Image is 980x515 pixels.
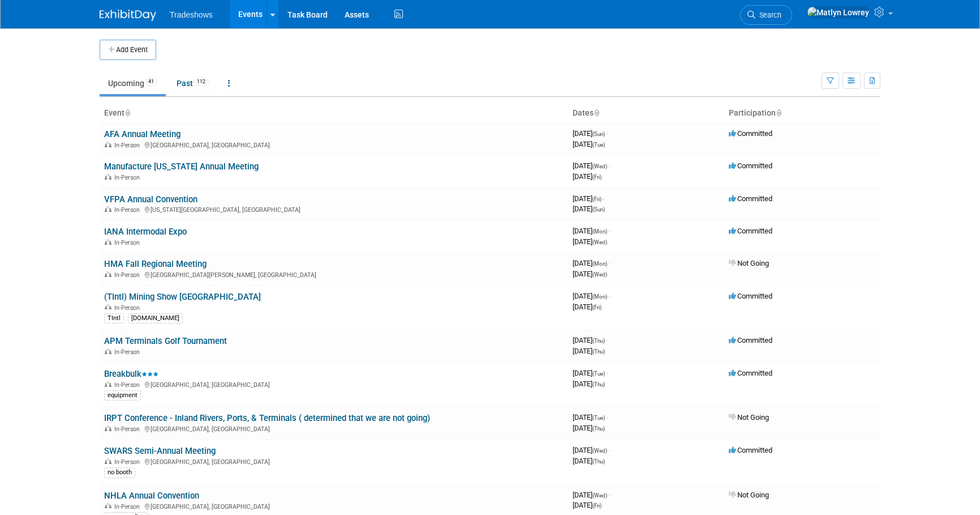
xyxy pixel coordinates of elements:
[104,140,564,149] div: [GEOGRAPHIC_DATA], [GEOGRAPHIC_DATA]
[607,369,608,377] span: -
[724,104,880,123] th: Participation
[603,194,605,203] span: -
[114,304,143,312] span: In-Person
[105,239,111,245] img: In-Person Event
[104,424,564,433] div: [GEOGRAPHIC_DATA], [GEOGRAPHIC_DATA]
[114,239,143,246] span: In-Person
[573,194,605,203] span: [DATE]
[105,304,111,310] img: In-Person Event
[105,425,111,431] img: In-Person Event
[573,292,611,300] span: [DATE]
[573,161,611,170] span: [DATE]
[607,129,608,138] span: -
[105,174,111,180] img: In-Person Event
[104,380,564,389] div: [GEOGRAPHIC_DATA], [GEOGRAPHIC_DATA]
[807,6,870,19] img: Matlyn Lowrey
[100,40,156,60] button: Add Event
[592,261,607,267] span: (Mon)
[105,458,111,464] img: In-Person Event
[729,446,772,454] span: Committed
[607,336,608,344] span: -
[114,174,143,181] span: In-Person
[592,425,605,432] span: (Thu)
[104,369,158,379] a: Breakbulk
[573,446,611,454] span: [DATE]
[740,5,792,25] a: Search
[100,104,568,123] th: Event
[609,446,611,454] span: -
[592,304,601,310] span: (Fri)
[592,415,605,421] span: (Tue)
[573,491,611,499] span: [DATE]
[592,492,607,499] span: (Wed)
[592,271,607,278] span: (Wed)
[573,129,608,138] span: [DATE]
[573,270,607,278] span: [DATE]
[609,259,611,267] span: -
[573,413,608,422] span: [DATE]
[592,196,601,202] span: (Fri)
[729,259,769,267] span: Not Going
[592,228,607,235] span: (Mon)
[104,313,124,324] div: TIntl
[592,174,601,180] span: (Fri)
[568,104,724,123] th: Dates
[104,390,141,401] div: equipment
[114,271,143,279] span: In-Person
[609,161,611,170] span: -
[729,336,772,344] span: Committed
[104,491,199,501] a: NHLA Annual Convention
[124,108,130,117] a: Sort by Event Name
[592,239,607,245] span: (Wed)
[104,467,135,478] div: no booth
[609,292,611,300] span: -
[104,270,564,279] div: [GEOGRAPHIC_DATA][PERSON_NAME], [GEOGRAPHIC_DATA]
[114,458,143,466] span: In-Person
[755,11,781,19] span: Search
[100,73,166,94] a: Upcoming41
[114,348,143,356] span: In-Person
[573,259,611,267] span: [DATE]
[592,371,605,377] span: (Tue)
[729,129,772,138] span: Committed
[104,205,564,214] div: [US_STATE][GEOGRAPHIC_DATA], [GEOGRAPHIC_DATA]
[170,10,213,19] span: Tradeshows
[573,205,605,213] span: [DATE]
[573,227,611,235] span: [DATE]
[105,503,111,509] img: In-Person Event
[128,313,183,324] div: [DOMAIN_NAME]
[114,381,143,389] span: In-Person
[114,425,143,433] span: In-Person
[168,73,217,94] a: Past112
[573,237,607,246] span: [DATE]
[607,413,608,422] span: -
[114,503,143,510] span: In-Person
[104,227,187,237] a: IANA Intermodal Expo
[104,292,261,302] a: (TIntl) Mining Show [GEOGRAPHIC_DATA]
[592,131,605,137] span: (Sun)
[573,347,605,355] span: [DATE]
[104,457,564,466] div: [GEOGRAPHIC_DATA], [GEOGRAPHIC_DATA]
[573,140,605,148] span: [DATE]
[105,206,111,212] img: In-Person Event
[776,108,781,117] a: Sort by Participation Type
[592,338,605,344] span: (Thu)
[104,336,227,346] a: APM Terminals Golf Tournament
[104,413,430,423] a: IRPT Conference - Inland Rivers, Ports, & Terminals ( determined that we are not going)
[729,161,772,170] span: Committed
[609,227,611,235] span: -
[105,142,111,147] img: In-Person Event
[105,271,111,277] img: In-Person Event
[573,369,608,377] span: [DATE]
[145,78,157,86] span: 41
[592,348,605,355] span: (Thu)
[592,458,605,465] span: (Thu)
[592,206,605,212] span: (Sun)
[592,448,607,454] span: (Wed)
[105,381,111,387] img: In-Person Event
[573,380,605,388] span: [DATE]
[592,503,601,509] span: (Fri)
[105,348,111,354] img: In-Person Event
[573,336,608,344] span: [DATE]
[592,381,605,388] span: (Thu)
